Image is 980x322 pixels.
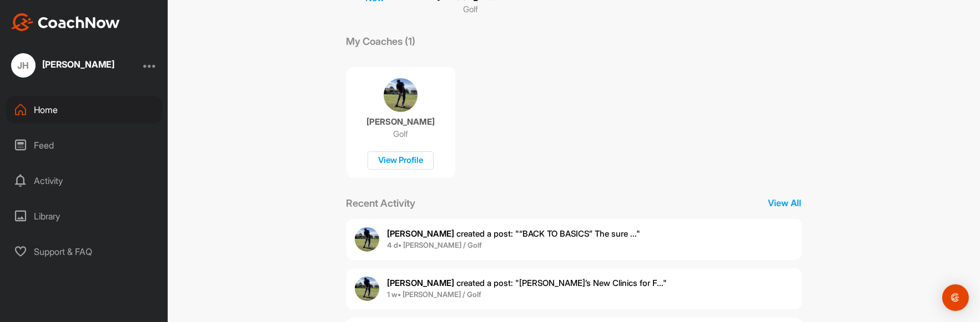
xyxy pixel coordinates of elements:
p: My Coaches (1) [346,34,416,49]
div: View Profile [368,151,434,170]
span: created a post : "[PERSON_NAME]’s New Clinics for F..." [388,278,667,288]
p: Golf [393,129,408,140]
p: Golf [463,3,478,16]
div: Feed [6,131,163,159]
div: Support & FAQ [6,238,163,265]
div: Library [6,202,163,230]
div: JH [11,53,36,78]
b: 4 d • [PERSON_NAME] / Golf [388,241,483,249]
div: Open Intercom Messenger [942,284,969,311]
img: user avatar [355,277,379,301]
img: coach avatar [384,78,418,112]
p: [PERSON_NAME] [366,116,435,127]
img: user avatar [355,227,379,252]
b: [PERSON_NAME] [388,228,455,239]
b: [PERSON_NAME] [388,278,455,288]
span: created a post : "“BACK TO BASICS” The sure ..." [388,228,641,239]
p: View All [768,196,802,209]
div: [PERSON_NAME] [42,60,114,69]
p: Recent Activity [346,196,416,211]
div: Activity [6,167,163,195]
b: 1 w • [PERSON_NAME] / Golf [388,290,482,299]
div: Home [6,96,163,124]
img: CoachNow [11,13,120,31]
